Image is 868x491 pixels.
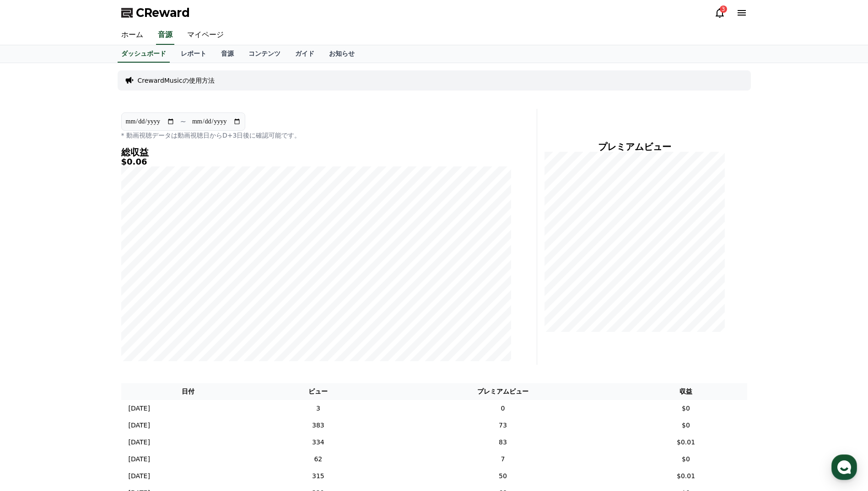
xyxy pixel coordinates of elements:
[129,404,150,413] p: [DATE]
[381,383,625,400] th: プレミアムビュー
[129,421,150,430] p: [DATE]
[60,290,118,313] a: Messages
[118,290,176,313] a: Settings
[381,417,625,434] td: 73
[135,304,158,311] span: Settings
[214,45,241,63] a: 音源
[381,451,625,468] td: 7
[136,5,190,20] span: CReward
[180,116,186,127] p: ~
[288,45,322,63] a: ガイド
[3,290,60,313] a: Home
[129,454,150,464] p: [DATE]
[114,26,151,45] a: ホーム
[381,400,625,417] td: 0
[121,147,511,157] h4: 総収益
[173,45,214,63] a: レポート
[121,157,511,166] h5: $0.06
[138,76,215,85] a: CrewardMusicの使用方法
[255,417,381,434] td: 383
[322,45,362,63] a: お知らせ
[118,45,170,63] a: ダッシュボード
[156,26,174,45] a: 音源
[129,471,150,481] p: [DATE]
[255,434,381,451] td: 334
[255,468,381,485] td: 315
[241,45,288,63] a: コンテンツ
[545,142,725,152] h4: プレミアムビュー
[625,417,747,434] td: $0
[625,434,747,451] td: $0.01
[714,7,725,18] a: 3
[76,304,103,311] span: Messages
[255,451,381,468] td: 62
[255,400,381,417] td: 3
[625,468,747,485] td: $0.01
[720,5,727,13] div: 3
[255,383,381,400] th: ビュー
[381,468,625,485] td: 50
[625,451,747,468] td: $0
[381,434,625,451] td: 83
[23,304,39,311] span: Home
[121,5,190,20] a: CReward
[625,400,747,417] td: $0
[121,383,256,400] th: 日付
[180,26,231,45] a: マイページ
[625,383,747,400] th: 収益
[129,438,150,447] p: [DATE]
[121,131,511,140] p: * 動画視聴データは動画視聴日からD+3日後に確認可能です。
